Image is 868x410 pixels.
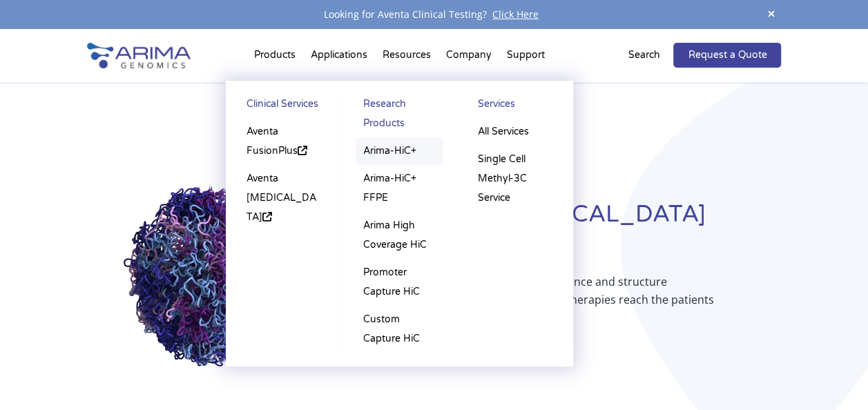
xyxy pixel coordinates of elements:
a: Services [471,95,559,118]
a: Arima High Coverage HiC [356,212,443,259]
a: Promoter Capture HiC [356,259,443,306]
h1: Redefining [MEDICAL_DATA] Diagnostics [373,199,781,273]
a: Aventa FusionPlus [240,118,328,165]
a: Arima-HiC+ FFPE [356,165,443,212]
img: Arima-Genomics-logo [87,43,191,68]
a: Aventa [MEDICAL_DATA] [240,165,328,231]
a: Research Products [356,95,443,137]
a: All Services [471,118,559,146]
a: Custom Capture HiC [356,306,443,353]
a: Click Here [487,8,544,21]
p: Search [628,46,659,64]
div: Looking for Aventa Clinical Testing? [87,6,782,23]
a: Arima-HiC+ [356,137,443,165]
a: Single Cell Methyl-3C Service [471,146,559,212]
a: Request a Quote [673,43,781,68]
a: Clinical Services [240,95,328,118]
iframe: Chat Widget [799,344,868,410]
